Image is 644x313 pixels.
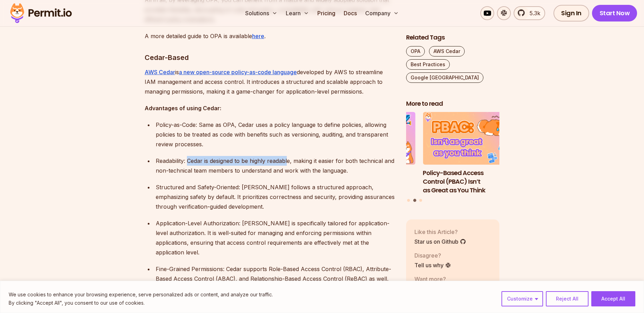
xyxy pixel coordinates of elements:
a: Best Practices [406,59,450,70]
p: Readability: Cedar is designed to be highly readable, making it easier for both technical and non... [156,156,395,175]
h2: Related Tags [406,33,500,42]
a: here [252,33,264,40]
p: Disagree? [414,251,451,260]
a: Google [GEOGRAPHIC_DATA] [406,72,483,83]
a: Policy-Based Access Control (PBAC) Isn’t as Great as You ThinkPolicy-Based Access Control (PBAC) ... [423,112,516,195]
img: Policy-Based Access Control (PBAC) Isn’t as Great as You Think [423,112,516,165]
a: AWS Cedar [145,69,175,76]
p: is developed by AWS to streamline IAM management and access control. It introduces a structured a... [145,67,395,96]
p: Policy-as-Code: Same as OPA, Cedar uses a policy language to define policies, allowing policies t... [156,120,395,149]
p: Structured and Safety-Oriented: [PERSON_NAME] follows a structured approach, emphasizing safety b... [156,182,395,211]
p: Fine-Grained Permissions: Cedar supports Role-Based Access Control (RBAC), Attribute-Based Access... [156,264,395,313]
a: Tell us why [414,261,451,269]
button: Reject All [546,291,589,306]
button: Accept All [591,291,635,306]
a: Star us on Github [414,237,466,246]
a: Docs [341,6,360,20]
a: AWS Cedar [429,46,465,56]
p: By clicking "Accept All", you consent to our use of cookies. [9,299,273,307]
h3: Policy-Based Access Control (PBAC) Isn’t as Great as You Think [423,169,516,194]
a: a new open-source policy-as-code language [179,69,297,76]
button: Go to slide 1 [407,199,410,202]
a: Sign In [553,5,589,21]
p: Want more? [414,275,469,283]
button: Company [362,6,402,20]
a: Pricing [315,6,338,20]
button: Solutions [242,6,280,20]
strong: Advantages of using Cedar: [145,105,221,112]
a: OPA [406,46,425,56]
p: Application-Level Authorization: [PERSON_NAME] is specifically tailored for application-level aut... [156,218,395,257]
div: Posts [406,112,500,203]
h3: Cedar-Based [145,52,395,63]
button: Customize [501,291,543,306]
h3: How to Use JWTs for Authorization: Best Practices and Common Mistakes [322,169,415,194]
button: Go to slide 3 [419,199,422,202]
p: Like this Article? [414,228,466,236]
button: Go to slide 2 [413,199,416,202]
p: A more detailed guide to OPA is available . [145,31,395,41]
a: Start Now [592,5,637,21]
li: 2 of 3 [423,112,516,195]
img: Permit logo [7,1,75,25]
p: We use cookies to enhance your browsing experience, serve personalized ads or content, and analyz... [9,290,273,299]
span: 5.3k [525,9,540,17]
h2: More to read [406,99,500,108]
a: 5.3k [514,6,545,20]
li: 1 of 3 [322,112,415,195]
button: Learn [283,6,312,20]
